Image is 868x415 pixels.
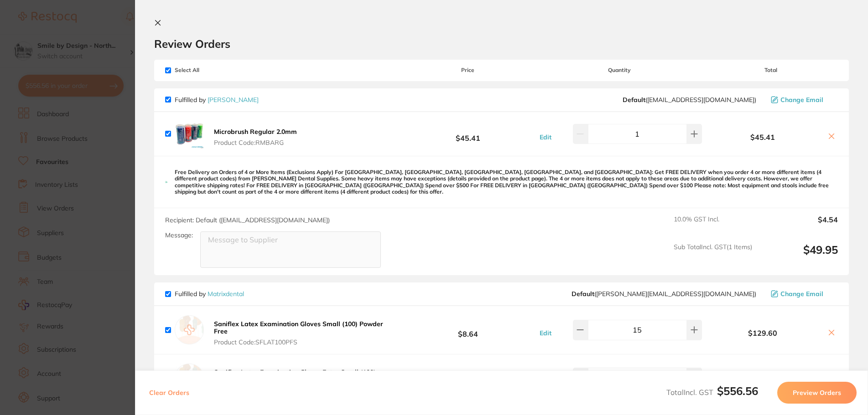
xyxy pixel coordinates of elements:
[666,388,758,397] span: Total Incl. GST
[780,290,823,297] span: Change Email
[211,368,400,395] button: Saniflex Latex Examination Gloves Extra Small (100) Powder Free Product Code:SFLAT100PFXS
[768,290,838,298] button: Change Email
[400,125,535,142] b: $45.41
[623,96,756,103] span: save@adamdental.com.au
[146,382,192,404] button: Clear Orders
[175,364,204,393] img: empty.jpg
[214,368,376,384] b: Saniflex Latex Examination Gloves Extra Small (100) Powder Free
[572,290,594,298] b: Default
[777,382,857,404] button: Preview Orders
[400,67,535,73] span: Price
[717,384,758,398] b: $556.56
[537,329,554,337] button: Edit
[175,169,838,195] p: Free Delivery on Orders of 4 or More Items (Exclusions Apply) For [GEOGRAPHIC_DATA], [GEOGRAPHIC_...
[165,216,330,224] span: Recipient: Default ( [EMAIL_ADDRESS][DOMAIN_NAME] )
[165,231,193,239] label: Message:
[674,215,752,236] span: 10.0 % GST Incl.
[175,290,244,297] p: Fulfilled by
[175,315,204,344] img: empty.jpg
[214,128,297,136] b: Microbrush Regular 2.0mm
[703,67,838,73] span: Total
[211,128,300,147] button: Microbrush Regular 2.0mm Product Code:RMBARG
[703,329,821,337] b: $129.60
[175,96,259,103] p: Fulfilled by
[175,119,204,149] img: cmhhM2x4bA
[154,37,849,51] h2: Review Orders
[572,290,756,297] span: peter@matrixdental.com.au
[780,96,823,103] span: Change Email
[537,133,554,141] button: Edit
[214,320,383,335] b: Saniflex Latex Examination Gloves Small (100) Powder Free
[400,322,535,338] b: $8.64
[674,243,752,268] span: Sub Total Incl. GST ( 1 Items)
[759,243,838,268] output: $49.95
[214,338,398,346] span: Product Code: SFLAT100PFS
[214,139,297,146] span: Product Code: RMBARG
[759,215,838,236] output: $4.54
[400,369,535,386] b: $8.64
[208,290,244,298] a: Matrixdental
[623,96,645,104] b: Default
[703,133,821,141] b: $45.41
[535,67,703,73] span: Quantity
[208,96,259,104] a: [PERSON_NAME]
[165,67,256,73] span: Select All
[768,96,838,104] button: Change Email
[211,320,400,346] button: Saniflex Latex Examination Gloves Small (100) Powder Free Product Code:SFLAT100PFS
